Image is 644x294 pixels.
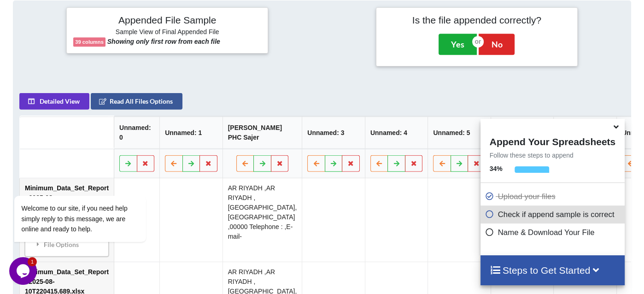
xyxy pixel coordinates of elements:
[383,14,571,26] h4: Is the file appended correctly?
[159,116,222,148] th: Unnamed: 1
[480,134,625,147] h4: Append Your Spreadsheets
[491,116,554,148] th: Unnamed: 6
[222,116,302,148] th: [PERSON_NAME] PHC Sajer
[480,151,625,160] p: Follow these steps to append
[485,227,622,238] p: Name & Download Your File
[365,116,428,148] th: Unnamed: 4
[91,93,182,109] button: Read All Files Options
[73,14,261,27] h4: Appended File Sample
[19,93,89,109] button: Detailed View
[479,34,515,55] button: No
[75,39,104,45] b: 39 columns
[9,257,39,285] iframe: chat widget
[490,165,503,172] b: 34 %
[73,28,261,37] h6: Sample View of Final Appended File
[439,34,477,55] button: Yes
[485,191,622,202] p: Upload your files
[28,234,106,253] div: File Options
[554,116,617,148] th: Unnamed: 7
[222,178,302,261] td: AR RIYADH ,AR RIYADH ,[GEOGRAPHIC_DATA], [GEOGRAPHIC_DATA] ,00000 Telephone : ,E-mail-
[428,116,491,148] th: Unnamed: 5
[302,116,365,148] th: Unnamed: 3
[107,38,220,45] b: Showing only first row from each file
[485,209,622,220] p: Check if append sample is correct
[490,265,615,276] h4: Steps to Get Started
[9,112,175,253] iframe: chat widget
